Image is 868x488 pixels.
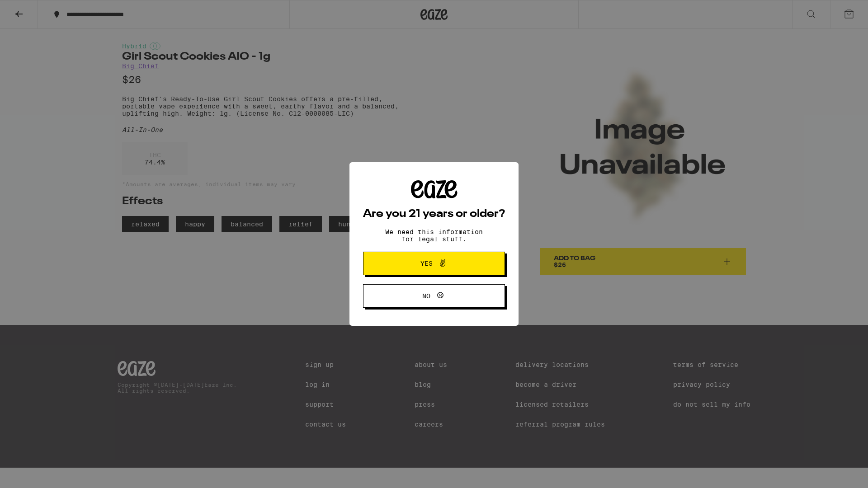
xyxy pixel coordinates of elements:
[363,209,505,220] h2: Are you 21 years or older?
[420,260,433,267] span: Yes
[422,293,430,299] span: No
[363,252,505,275] button: Yes
[377,228,491,243] p: We need this information for legal stuff.
[363,284,505,308] button: No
